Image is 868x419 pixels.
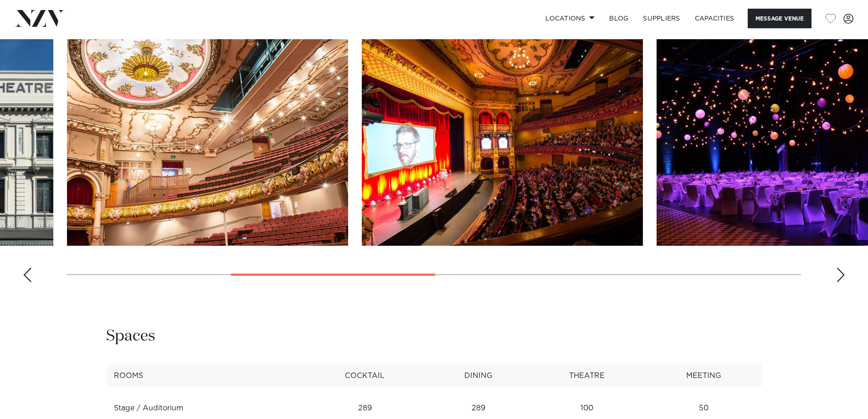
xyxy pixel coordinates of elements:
[538,9,602,28] a: Locations
[688,9,742,28] a: Capacities
[15,10,64,26] img: nzv-logo.png
[106,326,155,347] h2: Spaces
[67,39,348,246] swiper-slide: 3 / 9
[428,365,529,387] th: Dining
[636,9,687,28] a: SUPPLIERS
[106,365,302,387] th: Rooms
[602,9,636,28] a: BLOG
[302,365,428,387] th: Cocktail
[362,39,643,246] swiper-slide: 4 / 9
[646,365,762,387] th: Meeting
[748,9,812,28] button: Message Venue
[529,365,646,387] th: Theatre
